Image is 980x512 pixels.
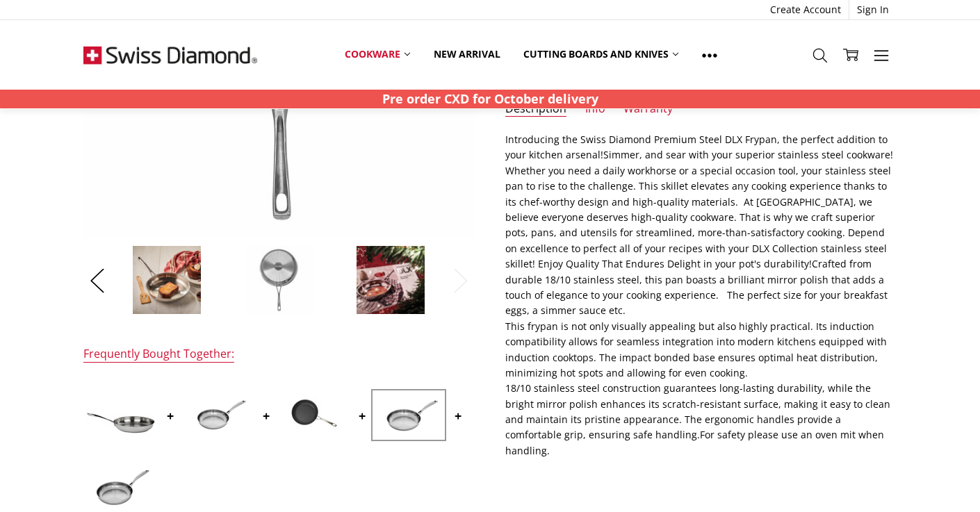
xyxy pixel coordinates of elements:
img: Premium Steel DLX - 8" (20cm) Stainless Steel Fry Pan | Swiss Diamond [132,245,202,315]
img: Premium Steel DLX - 8" (20cm) Stainless Steel Fry Pan | Swiss Diamond [356,245,425,315]
strong: Pre order CXD for October delivery [382,90,598,107]
button: Previous [83,259,111,302]
img: Swiss Diamond Premium Steel DLX Non-Stick 20cm Frying Pan [278,381,348,450]
button: Next [447,259,475,302]
p: For safety please use an oven mit when handling. [505,132,897,459]
img: Premium Steel DLX - 8" (20cm) Stainless Steel Fry Pan | Swiss Diamond - Product [86,381,156,450]
img: Premium Steel Induction 24cm Fry Pan [374,392,443,438]
span: 18/10 stainless steel construction guarantees long-lasting durability, while the bright mirror po... [505,381,890,441]
img: Premium Steel Induction 20cm Fry Pan [182,392,252,438]
a: Cookware [333,39,422,69]
img: Premium Steel DLX - 8" (20cm) Stainless Steel Fry Pan | Swiss Diamond [244,245,313,315]
a: New arrival [422,39,512,69]
span: Introducing the Swiss Diamond Premium Steel DLX Frypan, the perfect addition to your kitchen arse... [505,133,888,161]
img: Premium Steel Induction 28cm Fry Pan [86,463,156,510]
span: Simmer, and sear with your superior stainless steel cookware! Whether you need a daily workhorse ... [505,148,893,317]
a: Show All [690,39,729,70]
img: Free Shipping On Every Order [83,20,257,90]
a: Cutting boards and knives [512,39,690,69]
div: Frequently Bought Together: [83,347,234,363]
span: This frypan is not only visually appealing but also highly practical. Its induction compatibility... [505,320,887,379]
